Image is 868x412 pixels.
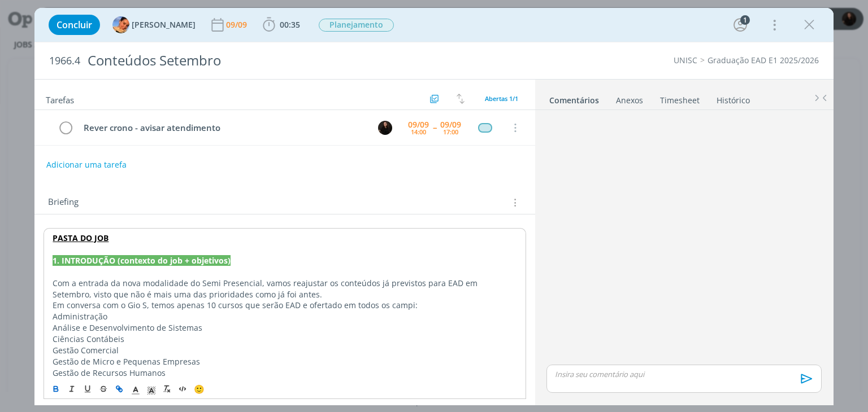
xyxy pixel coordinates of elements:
[53,278,517,300] p: Com a entrada da nova modalidade do Semi Presencial, vamos reajustar os conteúdos já previstos pa...
[53,255,231,266] strong: 1. INTRODUÇÃO (contexto do job + objetivos)
[260,16,303,34] button: 00:35
[616,95,643,106] div: Anexos
[740,15,750,25] div: 1
[280,19,300,30] span: 00:35
[46,155,127,175] button: Adicionar uma tarefa
[716,90,750,106] a: Histórico
[53,356,517,367] p: Gestão de Micro e Pequenas Empresas
[53,322,517,334] p: Análise e Desenvolvimento de Sistemas
[485,94,518,103] span: Abertas 1/1
[144,382,159,396] span: Cor de Fundo
[674,55,697,65] a: UNISC
[83,47,493,74] div: Conteúdos Setembro
[53,334,517,345] p: Ciências Contábeis
[34,8,833,405] div: dialog
[708,55,819,65] a: Graduação EAD E1 2025/2026
[318,18,394,32] button: Planejamento
[457,94,465,104] img: arrow-down-up.svg
[377,119,394,136] button: S
[53,311,517,322] p: Administração
[549,90,600,106] a: Comentários
[57,20,92,29] span: Concluir
[191,382,207,396] button: 🙂
[128,382,144,396] span: Cor do Texto
[112,16,196,33] button: L[PERSON_NAME]
[53,233,108,243] a: PASTA DO JOB
[132,21,196,29] span: [PERSON_NAME]
[48,195,79,210] span: Briefing
[53,300,517,311] p: Em conversa com o Gio S, temos apenas 10 cursos que serão EAD e ofertado em todos os campi:
[433,124,436,132] span: --
[378,121,392,135] img: S
[731,16,749,34] button: 1
[659,90,700,106] a: Timesheet
[79,121,367,135] div: Rever crono - avisar atendimento
[53,367,517,379] p: Gestão de Recursos Humanos
[411,129,426,135] div: 14:00
[46,92,74,106] span: Tarefas
[226,21,249,29] div: 09/09
[53,345,517,356] p: Gestão Comercial
[194,383,205,395] span: 🙂
[319,19,394,32] span: Planejamento
[112,16,129,33] img: L
[443,129,458,135] div: 17:00
[49,55,80,67] span: 1966.4
[408,121,429,129] div: 09/09
[49,15,100,35] button: Concluir
[440,121,461,129] div: 09/09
